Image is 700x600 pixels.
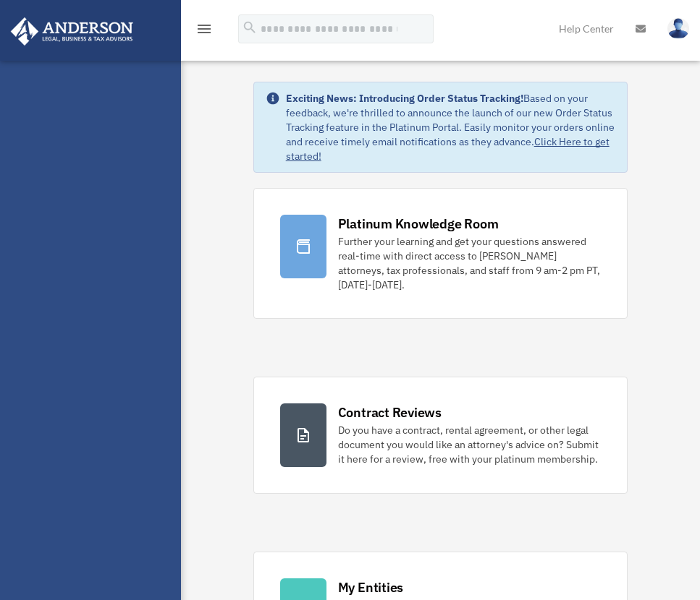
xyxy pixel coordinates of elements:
i: menu [195,20,213,38]
a: Click Here to get started! [286,135,610,163]
strong: Exciting News: Introducing Order Status Tracking! [286,92,523,105]
div: Further your learning and get your questions answered real-time with direct access to [PERSON_NAM... [338,234,602,292]
a: Contract Reviews Do you have a contract, rental agreement, or other legal document you would like... [253,377,628,494]
div: My Entities [338,578,403,596]
div: Do you have a contract, rental agreement, or other legal document you would like an attorney's ad... [338,423,602,466]
img: Anderson Advisors Platinum Portal [7,17,138,46]
i: search [242,20,258,35]
img: User Pic [667,18,689,39]
div: Platinum Knowledge Room [338,215,499,233]
div: Contract Reviews [338,403,442,421]
a: menu [195,25,213,38]
a: Platinum Knowledge Room Further your learning and get your questions answered real-time with dire... [253,188,628,319]
div: Based on your feedback, we're thrilled to announce the launch of our new Order Status Tracking fe... [286,91,616,163]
